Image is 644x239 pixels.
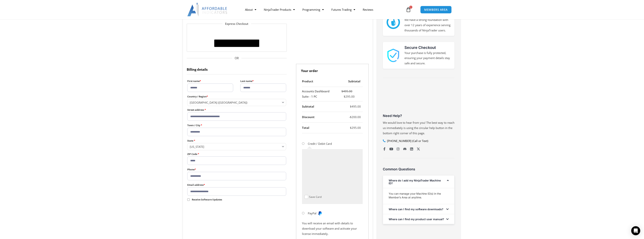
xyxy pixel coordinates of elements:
label: Phone [187,167,286,172]
nav: Menu [241,5,405,14]
bdi: 495.00 [350,105,361,108]
label: Last name [240,79,286,83]
label: Street address [187,108,286,112]
span: $ [344,95,345,98]
th: Discount [302,112,335,123]
div: Open Intercom Messenger [631,226,640,235]
span: $ [350,105,352,108]
img: 1000913 | Affordable Indicators – NinjaTrader [387,49,400,62]
span: Country / Region [187,99,286,106]
legend: Express Checkout [222,21,251,27]
div: Where can I find my product user manual? [383,214,454,224]
a: Where do I add my NinjaTrader Machine ID? [389,179,441,185]
label: ZIP Code [187,152,286,156]
span: MEMBERS AREA [424,8,448,11]
a: Where can I find my product user manual? [389,218,444,221]
a: Programming [299,5,328,14]
label: Country / Region [187,94,286,99]
label: Email address [187,183,286,187]
a: Reviews [359,5,377,14]
span: United States (US) [190,101,281,104]
span: - [349,115,350,119]
span: State [187,143,286,150]
h3: Your order [296,64,369,76]
iframe: Secure express checkout frame [213,29,260,38]
h3: Billing details [187,64,287,74]
span: [PHONE_NUMBER] (Call or Text) [386,138,428,144]
label: PayPal [308,211,322,215]
label: Town / City [187,123,286,128]
h3: Common Questions [383,167,454,171]
bdi: 200.00 [350,115,361,119]
iframe: Customer reviews powered by Trustpilot [383,84,454,113]
p: Your purchase is fully protected, ensuring your payment details stay safe and secure. [404,50,451,66]
img: mark thumbs good 43913 | Affordable Indicators – NinjaTrader [387,16,400,29]
th: Product [302,76,335,87]
div: Where do I add my NinjaTrader Machine ID? [383,175,454,188]
bdi: 495.00 [341,89,352,93]
span: $ [350,126,352,130]
iframe: Secure payment input frame [304,151,359,194]
strong: Total [302,126,309,130]
h3: Need Help? [383,114,454,118]
a: Where can I find my software downloads? [389,208,443,211]
td: Accounts Dashboard Suite - 1 PC [302,87,335,101]
label: State [187,138,286,143]
span: 1 [409,6,412,9]
label: Save Card [309,195,322,199]
input: Receive Software Updates [187,198,190,201]
div: Where can I find my software downloads? [383,204,454,214]
img: PayPal [318,211,322,216]
a: MEMBERS AREA [420,6,452,14]
div: Where do I add my NinjaTrader Machine ID? [383,188,454,204]
span: Receive Software Updates [192,198,222,201]
span: We would love to hear from you! The best way to reach us immediately is using the circular help b... [383,121,454,135]
p: You will receive an email with details to download your software and activate your license immedi... [302,221,363,237]
bdi: 295.00 [350,126,361,130]
span: OR [187,55,287,61]
p: You can manage your Machine ID(s) in the Member’s Area at anytime. [389,192,449,199]
a: About [241,5,260,14]
th: Subtotal [335,76,363,87]
span: Idaho [190,145,281,149]
a: NinjaTrader Products [260,5,299,14]
button: Buy with GPay [214,39,259,47]
strong: Subtotal [302,105,314,108]
a: 1 [400,4,417,15]
p: We have a strong foundation with over 12 years of experience serving thousands of NinjaTrader users. [404,17,451,33]
bdi: 295.00 [344,95,355,98]
h3: Secure Checkout [404,45,451,50]
img: LogoAI | Affordable Indicators – NinjaTrader [187,3,228,16]
span: $ [341,89,343,93]
span: $ [350,115,352,119]
label: Credit / Debit Card [308,142,332,146]
label: First name [187,79,233,83]
a: Futures Trading [328,5,359,14]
